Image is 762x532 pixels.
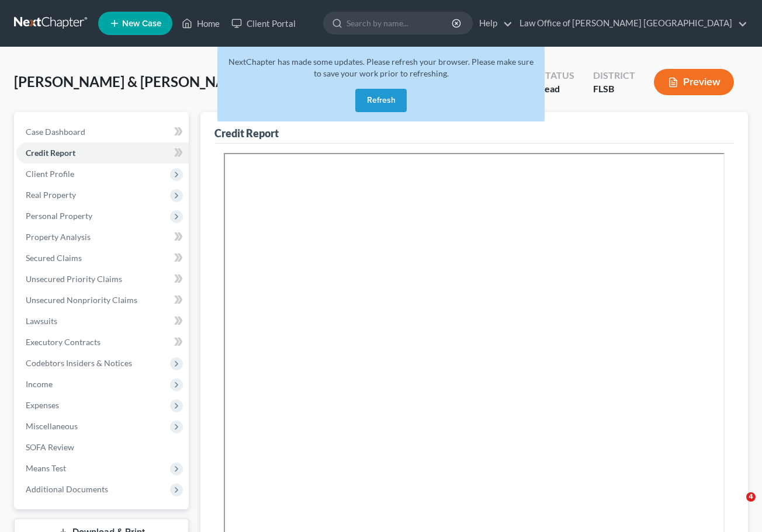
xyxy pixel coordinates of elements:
[26,400,59,410] span: Expenses
[26,442,74,452] span: SOFA Review
[654,69,734,95] button: Preview
[226,13,302,34] a: Client Portal
[473,13,512,34] a: Help
[16,121,189,142] a: Case Dashboard
[540,82,574,96] div: Lead
[26,484,108,494] span: Additional Documents
[16,290,189,311] a: Unsecured Nonpriority Claims
[593,69,635,82] div: District
[355,89,407,112] button: Refresh
[14,73,251,90] span: [PERSON_NAME] & [PERSON_NAME]
[16,437,189,458] a: SOFA Review
[26,148,75,158] span: Credit Report
[122,19,161,28] span: New Case
[26,190,76,200] span: Real Property
[214,126,279,140] div: Credit Report
[16,142,189,164] a: Credit Report
[746,492,756,502] span: 4
[26,211,92,221] span: Personal Property
[26,379,53,389] span: Income
[26,463,66,473] span: Means Test
[26,316,57,326] span: Lawsuits
[16,248,189,269] a: Secured Claims
[26,274,122,284] span: Unsecured Priority Claims
[228,57,534,78] span: NextChapter has made some updates. Please refresh your browser. Please make sure to save your wor...
[16,227,189,248] a: Property Analysis
[16,269,189,290] a: Unsecured Priority Claims
[593,82,635,96] div: FLSB
[722,492,750,520] iframe: Intercom live chat
[26,358,132,368] span: Codebtors Insiders & Notices
[16,311,189,332] a: Lawsuits
[16,332,189,353] a: Executory Contracts
[26,421,78,431] span: Miscellaneous
[26,253,82,263] span: Secured Claims
[514,13,747,34] a: Law Office of [PERSON_NAME] [GEOGRAPHIC_DATA]
[540,69,574,82] div: Status
[26,232,91,242] span: Property Analysis
[26,295,137,305] span: Unsecured Nonpriority Claims
[347,12,453,34] input: Search by name...
[26,337,101,347] span: Executory Contracts
[26,169,74,179] span: Client Profile
[26,127,85,137] span: Case Dashboard
[176,13,226,34] a: Home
